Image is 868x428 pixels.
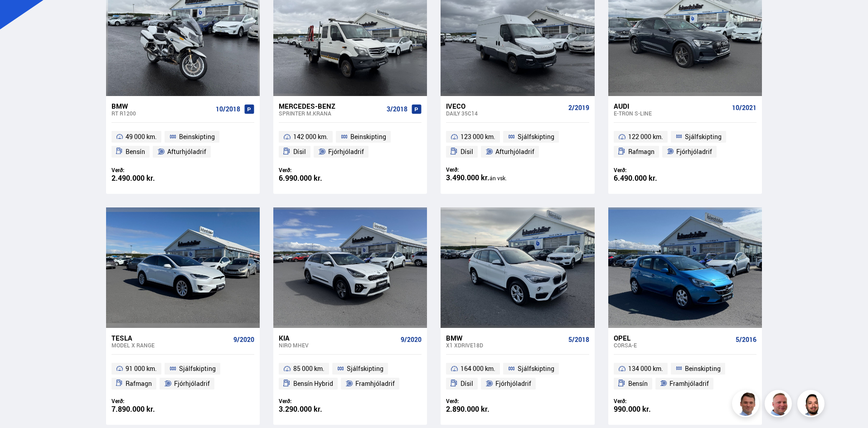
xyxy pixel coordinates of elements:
[446,405,518,413] div: 2.890.000 kr.
[279,102,383,110] div: Mercedes-Benz
[293,146,306,157] span: Dísil
[179,131,215,142] span: Beinskipting
[518,363,554,374] span: Sjálfskipting
[355,378,395,389] span: Framhjóladrif
[126,378,152,389] span: Rafmagn
[461,363,495,374] span: 164 000 km.
[490,174,507,182] span: án vsk.
[461,378,473,389] span: Dísil
[766,391,793,418] img: siFngHWaQ9KaOqBr.png
[112,110,212,116] div: RT R1200
[628,363,663,374] span: 134 000 km.
[461,131,495,142] span: 123 000 km.
[614,174,685,182] div: 6.490.000 kr.
[446,398,518,404] div: Verð:
[441,328,594,425] a: BMW X1 XDRIVE18D 5/2018 164 000 km. Sjálfskipting Dísil Fjórhjóladrif Verð: 2.890.000 kr.
[174,378,210,389] span: Fjórhjóladrif
[461,146,473,157] span: Dísil
[799,391,826,418] img: nhp88E3Fdnt1Opn2.png
[112,102,212,110] div: BMW
[387,106,407,113] span: 3/2018
[112,334,230,342] div: Tesla
[441,96,594,194] a: Iveco Daily 35C14 2/2019 123 000 km. Sjálfskipting Dísil Afturhjóladrif Verð: 3.490.000 kr.án vsk.
[676,146,712,157] span: Fjórhjóladrif
[293,131,328,142] span: 142 000 km.
[614,167,685,173] div: Verð:
[628,378,648,389] span: Bensín
[126,146,145,157] span: Bensín
[614,405,685,413] div: 990.000 kr.
[279,334,397,342] div: Kia
[126,363,157,374] span: 91 000 km.
[279,110,383,116] div: Sprinter M.KRANA
[279,398,350,404] div: Verð:
[446,110,564,116] div: Daily 35C14
[732,104,756,111] span: 10/2021
[446,342,564,348] div: X1 XDRIVE18D
[446,174,518,182] div: 3.490.000 kr.
[446,334,564,342] div: BMW
[568,104,589,111] span: 2/2019
[685,131,722,142] span: Sjálfskipting
[106,328,260,425] a: Tesla Model X RANGE 9/2020 91 000 km. Sjálfskipting Rafmagn Fjórhjóladrif Verð: 7.890.000 kr.
[328,146,364,157] span: Fjórhjóladrif
[446,102,564,110] div: Iveco
[293,378,333,389] span: Bensín Hybrid
[608,328,762,425] a: Opel Corsa-e 5/2016 134 000 km. Beinskipting Bensín Framhjóladrif Verð: 990.000 kr.
[736,336,756,343] span: 5/2016
[233,336,254,343] span: 9/2020
[608,96,762,194] a: Audi e-tron S-LINE 10/2021 122 000 km. Sjálfskipting Rafmagn Fjórhjóladrif Verð: 6.490.000 kr.
[112,342,230,348] div: Model X RANGE
[106,96,260,194] a: BMW RT R1200 10/2018 49 000 km. Beinskipting Bensín Afturhjóladrif Verð: 2.490.000 kr.
[614,110,728,116] div: e-tron S-LINE
[614,398,685,404] div: Verð:
[279,405,350,413] div: 3.290.000 kr.
[279,174,350,182] div: 6.990.000 kr.
[216,106,240,113] span: 10/2018
[446,166,518,173] div: Verð:
[685,363,721,374] span: Beinskipting
[112,167,183,173] div: Verð:
[179,363,216,374] span: Sjálfskipting
[293,363,325,374] span: 85 000 km.
[7,4,34,31] button: Open LiveChat chat widget
[112,398,183,404] div: Verð:
[279,167,350,173] div: Verð:
[112,405,183,413] div: 7.890.000 kr.
[495,378,531,389] span: Fjórhjóladrif
[669,378,709,389] span: Framhjóladrif
[273,328,427,425] a: Kia Niro MHEV 9/2020 85 000 km. Sjálfskipting Bensín Hybrid Framhjóladrif Verð: 3.290.000 kr.
[614,102,728,110] div: Audi
[273,96,427,194] a: Mercedes-Benz Sprinter M.KRANA 3/2018 142 000 km. Beinskipting Dísil Fjórhjóladrif Verð: 6.990.00...
[350,131,386,142] span: Beinskipting
[401,336,422,343] span: 9/2020
[733,391,761,418] img: FbJEzSuNWCJXmdc-.webp
[126,131,157,142] span: 49 000 km.
[628,131,663,142] span: 122 000 km.
[518,131,554,142] span: Sjálfskipting
[279,342,397,348] div: Niro MHEV
[495,146,534,157] span: Afturhjóladrif
[614,342,732,348] div: Corsa-e
[628,146,655,157] span: Rafmagn
[112,174,183,182] div: 2.490.000 kr.
[568,336,589,343] span: 5/2018
[167,146,206,157] span: Afturhjóladrif
[347,363,383,374] span: Sjálfskipting
[614,334,732,342] div: Opel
